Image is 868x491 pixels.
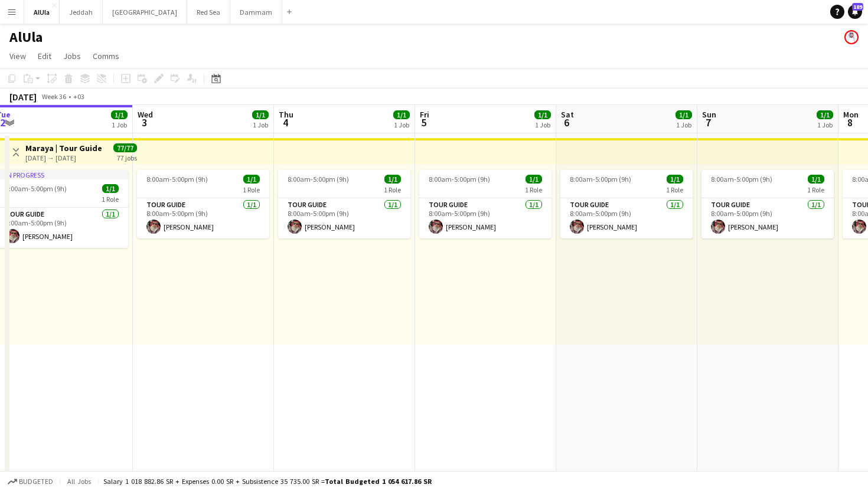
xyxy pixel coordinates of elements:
span: Total Budgeted 1 054 617.86 SR [325,477,432,486]
span: Mon [843,109,859,120]
span: Fri [420,109,429,120]
span: 1 Role [666,185,683,194]
span: 1/1 [102,184,119,193]
span: 1/1 [252,110,269,119]
app-card-role: Tour Guide1/18:00am-5:00pm (9h)[PERSON_NAME] [137,198,269,238]
button: Red Sea [187,1,230,24]
button: Jeddah [60,1,103,24]
span: Jobs [63,51,81,61]
span: 1/1 [243,175,260,184]
a: View [5,48,31,64]
span: Sat [561,109,574,120]
app-job-card: 8:00am-5:00pm (9h)1/11 RoleTour Guide1/18:00am-5:00pm (9h)[PERSON_NAME] [137,170,269,238]
span: Budgeted [19,477,53,486]
app-card-role: Tour Guide1/18:00am-5:00pm (9h)[PERSON_NAME] [701,198,834,238]
app-job-card: 8:00am-5:00pm (9h)1/11 RoleTour Guide1/18:00am-5:00pm (9h)[PERSON_NAME] [701,170,834,238]
a: 189 [848,5,862,19]
span: 1 Role [525,185,542,194]
span: Thu [279,109,293,120]
span: Sun [702,109,716,120]
span: 1/1 [676,110,692,119]
span: Wed [138,109,153,120]
app-job-card: 8:00am-5:00pm (9h)1/11 RoleTour Guide1/18:00am-5:00pm (9h)[PERSON_NAME] [560,170,693,238]
span: 8:00am-5:00pm (9h) [5,184,67,193]
h1: AlUla [9,28,43,46]
app-card-role: Tour Guide1/18:00am-5:00pm (9h)[PERSON_NAME] [560,198,693,238]
div: 1 Job [535,120,550,129]
div: 1 Job [817,120,833,129]
span: 1/1 [526,175,542,184]
span: 1/1 [808,175,824,184]
span: 8:00am-5:00pm (9h) [711,175,772,184]
span: 189 [852,3,863,11]
span: 1 Role [243,185,260,194]
span: 3 [136,116,153,129]
span: 6 [559,116,574,129]
span: 8:00am-5:00pm (9h) [146,175,208,184]
span: All jobs [65,477,93,486]
button: Budgeted [6,475,55,488]
span: 8 [841,116,859,129]
span: 77/77 [113,143,137,152]
span: 8:00am-5:00pm (9h) [570,175,631,184]
button: Dammam [230,1,282,24]
span: 8:00am-5:00pm (9h) [429,175,490,184]
app-card-role: Tour Guide1/18:00am-5:00pm (9h)[PERSON_NAME] [419,198,552,238]
div: 1 Job [676,120,691,129]
span: 1 Role [384,185,401,194]
div: Salary 1 018 882.86 SR + Expenses 0.00 SR + Subsistence 35 735.00 SR = [103,477,432,486]
span: 1/1 [817,110,833,119]
span: Comms [93,51,119,61]
span: 5 [418,116,429,129]
span: 1/1 [667,175,683,184]
div: [DATE] [9,91,37,103]
div: 1 Job [253,120,268,129]
div: 1 Job [394,120,409,129]
app-job-card: 8:00am-5:00pm (9h)1/11 RoleTour Guide1/18:00am-5:00pm (9h)[PERSON_NAME] [278,170,410,238]
span: 1/1 [111,110,128,119]
div: 1 Job [112,120,127,129]
span: 7 [700,116,716,129]
span: Edit [38,51,51,61]
span: 1 Role [102,195,119,204]
span: 1/1 [534,110,551,119]
h3: Maraya | Tour Guide [25,143,102,153]
app-card-role: Tour Guide1/18:00am-5:00pm (9h)[PERSON_NAME] [278,198,410,238]
div: +03 [73,92,84,101]
span: 4 [277,116,293,129]
span: 8:00am-5:00pm (9h) [288,175,349,184]
button: AlUla [24,1,60,24]
span: 1 Role [807,185,824,194]
a: Edit [33,48,56,64]
app-user-avatar: Saad AlHarthi [844,30,859,44]
a: Comms [88,48,124,64]
div: [DATE] → [DATE] [25,153,102,162]
button: [GEOGRAPHIC_DATA] [103,1,187,24]
span: View [9,51,26,61]
span: Week 36 [39,92,68,101]
span: 1/1 [393,110,410,119]
span: 1/1 [384,175,401,184]
div: 77 jobs [117,152,137,162]
app-job-card: 8:00am-5:00pm (9h)1/11 RoleTour Guide1/18:00am-5:00pm (9h)[PERSON_NAME] [419,170,552,238]
a: Jobs [58,48,86,64]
